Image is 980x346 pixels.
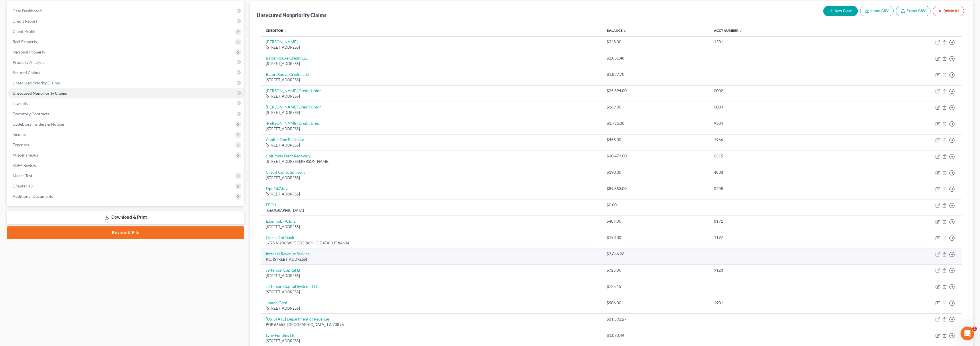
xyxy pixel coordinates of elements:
[266,61,597,66] div: [STREET_ADDRESS]
[8,6,244,16] a: Case Dashboard
[714,186,844,191] div: 0208
[13,153,38,157] span: Miscellaneous
[266,153,310,158] a: Columbia Debt Recovery
[266,284,319,289] a: Jefferson Capital Systems LLC
[714,218,844,224] div: 8171
[13,194,53,199] span: Additional Documents
[607,104,705,110] div: $169.00
[607,137,705,143] div: $458.00
[823,6,858,16] button: New Claim
[266,56,308,60] a: Baton Rouge Credit LLC
[13,80,60,85] span: Unsecured Priority Claims
[8,16,244,26] a: Credit Report
[896,6,930,16] a: Export CSV
[607,202,705,208] div: $0.00
[607,267,705,273] div: $725.00
[266,39,298,44] a: [PERSON_NAME]
[266,159,597,164] div: [STREET_ADDRESS][PERSON_NAME]
[8,68,244,78] a: Secured Claims
[266,143,597,148] div: [STREET_ADDRESS]
[266,268,300,272] a: Jefferson Capital Ll
[607,186,705,191] div: $89,853.00
[607,333,705,338] div: $1,070.44
[13,183,33,188] span: Chapter 13
[607,72,705,77] div: $1,837.70
[8,98,244,109] a: Lawsuits
[266,202,276,207] a: EFCU
[266,110,597,115] div: [STREET_ADDRESS]
[860,6,894,16] button: Import CSV
[13,173,32,178] span: Means Test
[13,8,42,13] span: Case Dashboard
[8,109,244,119] a: Executory Contracts
[607,28,627,33] a: Balance unfold_more
[7,226,244,239] a: Review & File
[714,88,844,94] div: 0002
[972,327,977,331] span: 2
[266,322,597,327] div: POB 66658, [GEOGRAPHIC_DATA], LA 70896
[13,101,28,106] span: Lawsuits
[714,169,844,175] div: 4838
[257,12,326,19] div: Unsecured Nonpriority Claims
[13,19,37,23] span: Credit Report
[714,39,844,45] div: 1201
[266,273,597,278] div: [STREET_ADDRESS]
[266,104,322,109] a: [PERSON_NAME] Credit Union
[13,111,49,116] span: Executory Contracts
[266,186,288,191] a: Dpt Ed/Aidv
[13,132,26,137] span: Income
[714,267,844,273] div: 9128
[13,29,36,34] span: Client Profile
[266,28,287,33] a: Creditor unfold_more
[607,120,705,126] div: $1,725.00
[266,224,597,230] div: [STREET_ADDRESS]
[8,78,244,88] a: Unsecured Priority Claims
[714,28,743,33] a: Acct Number unfold_more
[266,306,597,311] div: [STREET_ADDRESS]
[8,160,244,171] a: SOFA Review
[13,50,45,54] span: Personal Property
[8,57,244,68] a: Property Analysis
[266,45,597,50] div: [STREET_ADDRESS]
[714,153,844,159] div: 0315
[714,104,844,110] div: 0003
[13,91,67,96] span: Unsecured Nonpriority Claims
[623,29,627,33] i: unfold_more
[13,60,44,65] span: Property Analysis
[266,338,597,344] div: [STREET_ADDRESS]
[266,170,305,175] a: Credit Collection Serv
[714,300,844,306] div: 1901
[933,6,964,16] button: Delete All
[607,316,705,322] div: $11,592.27
[7,211,244,224] a: Download & Print
[266,333,295,338] a: Lvnv Funding Llc
[284,29,287,33] i: unfold_more
[714,235,844,240] div: 1197
[266,72,309,77] a: Baton Rouge Credit, LLC
[266,317,329,321] a: [US_STATE] Department of Revenue
[607,284,705,289] div: $725.15
[13,122,65,126] span: Codebtors Insiders & Notices
[607,218,705,224] div: $487.00
[607,169,705,175] div: $190.00
[266,137,304,142] a: Capital One Bank Usa
[607,55,705,61] div: $2,031.48
[266,175,597,181] div: [STREET_ADDRESS]
[13,70,40,75] span: Secured Claims
[266,300,287,305] a: Jpmcb Card
[714,137,844,143] div: 1966
[266,77,597,83] div: [STREET_ADDRESS]
[607,251,705,257] div: $3,646.26
[13,163,36,168] span: SOFA Review
[266,235,294,240] a: Green Dot Bank
[13,142,29,147] span: Expenses
[266,88,322,93] a: [PERSON_NAME] Credit Union
[607,153,705,159] div: $10,473.00
[266,219,296,224] a: Exxnmobil/Cbna
[739,29,743,33] i: unfold_more
[266,208,597,213] div: [GEOGRAPHIC_DATA]
[266,191,597,197] div: [STREET_ADDRESS]
[266,251,310,256] a: Internal Revenue Service
[266,257,597,262] div: P.O. [STREET_ADDRESS]
[714,120,844,126] div: 9304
